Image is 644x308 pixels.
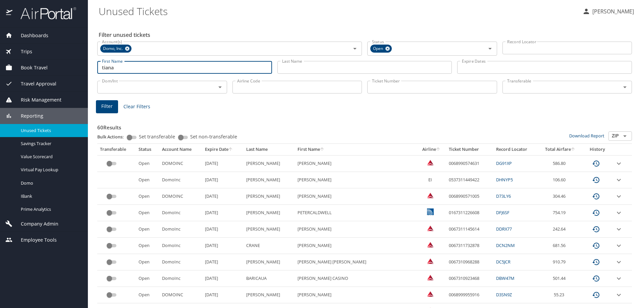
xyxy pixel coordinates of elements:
td: DomoInc [159,238,202,254]
span: Domo [21,180,80,186]
td: 0068990571005 [446,188,493,205]
a: DBW47M [496,275,515,281]
img: icon-airportal.png [6,7,13,20]
a: DC5JCR [496,259,511,265]
button: Open [620,131,630,141]
td: Open [136,221,159,238]
img: Delta Airlines [427,274,434,281]
td: 0537311449422 [446,172,493,188]
td: 0067311145614 [446,221,493,238]
button: sort [320,147,325,152]
img: Delta Airlines [427,192,434,199]
td: Open [136,270,159,287]
td: DomoInc [159,205,202,221]
td: [DATE] [202,221,244,238]
span: Open [370,45,387,52]
td: [PERSON_NAME] [244,287,295,303]
span: IBank [21,193,80,199]
th: Account Name [159,144,202,155]
img: Delta Airlines [427,225,434,232]
a: DHNYP5 [496,177,513,183]
button: expand row [615,225,623,233]
td: [DATE] [202,254,244,270]
td: 754.19 [538,205,582,221]
td: [PERSON_NAME] [295,172,417,188]
span: Set transferable [139,134,175,139]
button: Filter [96,100,118,113]
span: Value Scorecard [21,153,80,160]
td: Open [136,205,159,221]
h1: Unused Tickets [99,1,577,21]
td: [PERSON_NAME] [295,221,417,238]
th: First Name [295,144,417,155]
button: Open [620,82,630,92]
span: Savings Tracker [21,140,80,147]
th: Airline [417,144,446,155]
span: Trips [12,48,32,55]
a: DG91XP [496,160,512,166]
a: DDRX77 [496,226,512,232]
td: [DATE] [202,188,244,205]
td: [PERSON_NAME] [244,205,295,221]
button: sort [436,147,441,152]
img: Delta Airlines [427,159,434,166]
td: 0167311226608 [446,205,493,221]
td: [DATE] [202,155,244,172]
button: expand row [615,209,623,217]
img: Delta Airlines [427,258,434,264]
img: Delta Airlines [427,291,434,297]
span: Dashboards [12,32,48,39]
button: [PERSON_NAME] [580,5,637,17]
span: Company Admin [12,220,58,228]
span: Domo, Inc. [100,45,127,52]
td: [PERSON_NAME] [295,287,417,303]
p: [PERSON_NAME] [590,7,634,15]
h3: 60 Results [97,120,632,131]
td: 0068990574631 [446,155,493,172]
a: DCN2NM [496,242,515,248]
span: Clear Filters [123,103,150,111]
button: expand row [615,160,623,168]
div: Open [370,45,392,53]
td: 501.44 [538,270,582,287]
td: DOMOINC [159,188,202,205]
button: Clear Filters [121,101,153,113]
span: Employee Tools [12,236,57,244]
td: 0068999955916 [446,287,493,303]
td: DomoInc [159,270,202,287]
td: 586.80 [538,155,582,172]
button: expand row [615,258,623,266]
td: Open [136,254,159,270]
a: DFJ6SF [496,209,509,215]
img: United Airlines [427,208,434,215]
a: D3SN9Z [496,292,512,298]
td: Open [136,172,159,188]
td: 304.46 [538,188,582,205]
td: [DATE] [202,172,244,188]
td: [PERSON_NAME] [295,188,417,205]
button: sort [571,147,576,152]
th: Record Locator [493,144,538,155]
td: [PERSON_NAME] [244,254,295,270]
td: [PERSON_NAME] [244,188,295,205]
span: Filter [101,102,113,111]
td: DomoInc [159,254,202,270]
td: [PERSON_NAME] CASINO [295,270,417,287]
th: Last Name [244,144,295,155]
span: Virtual Pay Lookup [21,167,80,173]
td: 242.64 [538,221,582,238]
td: Open [136,188,159,205]
th: History [583,144,612,155]
span: EI [428,177,432,183]
td: 681.56 [538,238,582,254]
td: CRANE [244,238,295,254]
td: Open [136,238,159,254]
span: Set non-transferable [190,134,237,139]
td: Open [136,287,159,303]
td: DOMOINC [159,155,202,172]
td: [PERSON_NAME] [244,221,295,238]
td: Open [136,155,159,172]
button: expand row [615,192,623,200]
th: Status [136,144,159,155]
img: airportal-logo.png [13,7,76,20]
